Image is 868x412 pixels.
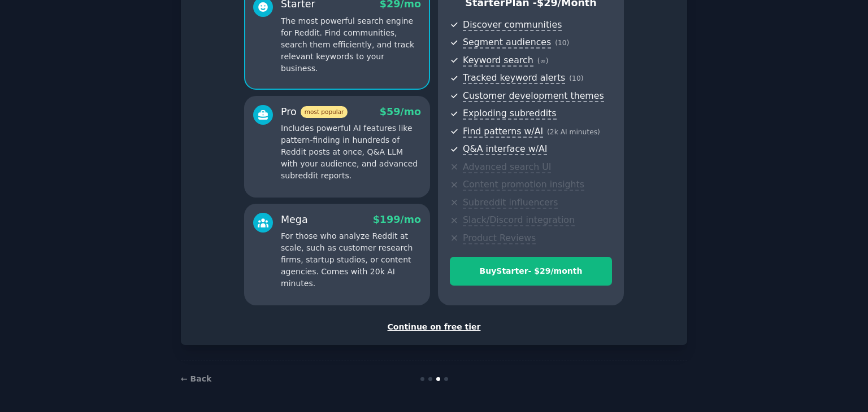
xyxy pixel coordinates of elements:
[193,321,675,333] div: Continue on free tier
[281,105,348,119] div: Pro
[373,214,421,225] span: $ 199 /mo
[463,143,547,155] span: Q&A interface w/AI
[281,122,421,182] p: Includes powerful AI features like pattern-finding in hundreds of Reddit posts at once, Q&A LLM w...
[463,90,604,102] span: Customer development themes
[181,374,211,383] a: ← Back
[463,19,562,31] span: Discover communities
[463,179,584,191] span: Content promotion insights
[450,257,612,286] button: BuyStarter- $29/month
[281,213,308,227] div: Mega
[380,106,421,117] span: $ 59 /mo
[555,39,569,47] span: ( 10 )
[450,265,611,277] div: Buy Starter - $ 29 /month
[463,161,551,173] span: Advanced search UI
[281,15,421,74] p: The most powerful search engine for Reddit. Find communities, search them efficiently, and track ...
[463,55,533,67] span: Keyword search
[463,108,556,120] span: Exploding subreddits
[301,106,348,118] span: most popular
[569,74,583,82] span: ( 10 )
[463,72,565,84] span: Tracked keyword alerts
[537,57,549,65] span: ( ∞ )
[463,126,543,138] span: Find patterns w/AI
[463,197,558,209] span: Subreddit influencers
[463,214,575,226] span: Slack/Discord integration
[547,128,600,136] span: ( 2k AI minutes )
[281,230,421,290] p: For those who analyze Reddit at scale, such as customer research firms, startup studios, or conte...
[463,233,536,244] span: Product Reviews
[463,37,551,49] span: Segment audiences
